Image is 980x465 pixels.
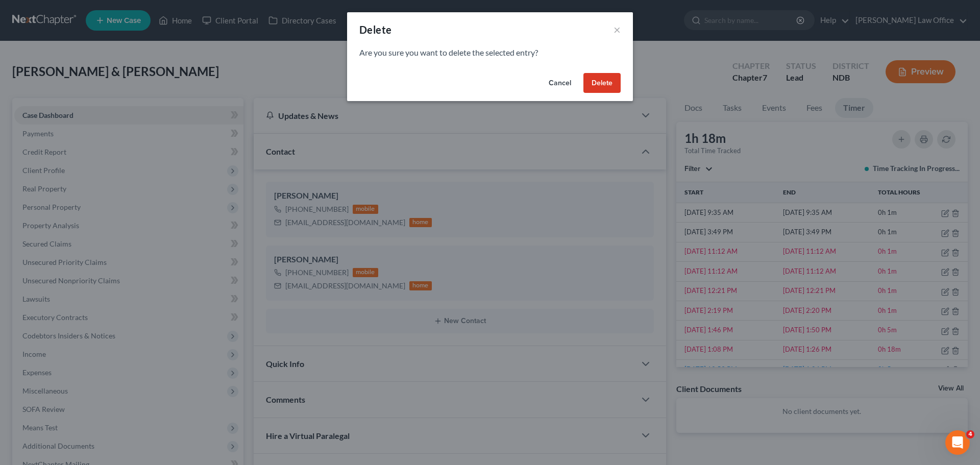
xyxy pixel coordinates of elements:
[614,23,621,36] button: ×
[359,22,391,37] div: Delete
[583,73,621,93] button: Delete
[945,430,970,455] iframe: Intercom live chat
[966,430,974,438] span: 4
[359,47,621,59] p: Are you sure you want to delete the selected entry?
[541,73,579,93] button: Cancel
